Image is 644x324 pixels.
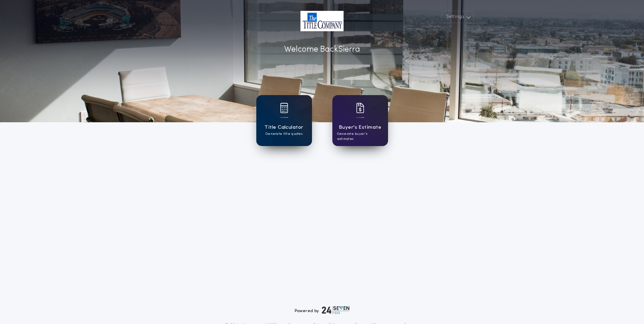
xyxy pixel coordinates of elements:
a: card iconBuyer's EstimateGenerate buyer's estimates [332,95,388,146]
img: card icon [280,103,288,113]
p: Welcome Back Sierra [284,43,360,56]
img: card icon [356,103,364,113]
p: Generate buyer's estimates [337,131,383,142]
img: logo [322,306,350,314]
h1: Buyer's Estimate [339,124,381,131]
p: Generate title quotes [265,131,302,137]
img: account-logo [300,11,344,31]
a: card iconTitle CalculatorGenerate title quotes [256,95,312,146]
h1: Title Calculator [264,124,303,131]
button: Settings [442,11,474,23]
div: Powered by [295,306,350,314]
